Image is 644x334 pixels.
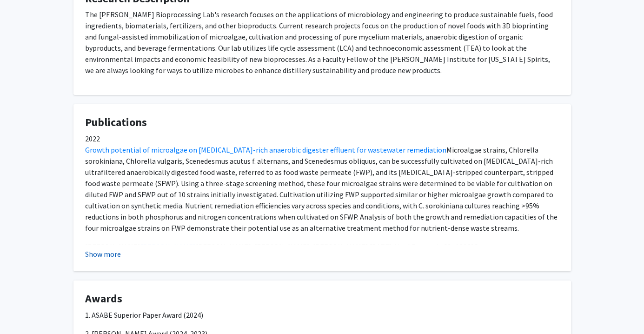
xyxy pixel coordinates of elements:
[85,145,446,154] a: Growth potential of microalgae on [MEDICAL_DATA]-rich anaerobic digester effluent for wastewater ...
[85,116,559,129] h4: Publications
[140,242,196,251] a: [PERSON_NAME]
[85,292,559,306] h4: Awards
[7,292,40,327] iframe: Chat
[85,248,121,260] button: Show more
[85,309,559,321] p: 1. ASABE Superior Paper Award (2024)
[85,9,559,76] p: The [PERSON_NAME] Bioprocessing Lab's research focuses on the applications of microbiology and en...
